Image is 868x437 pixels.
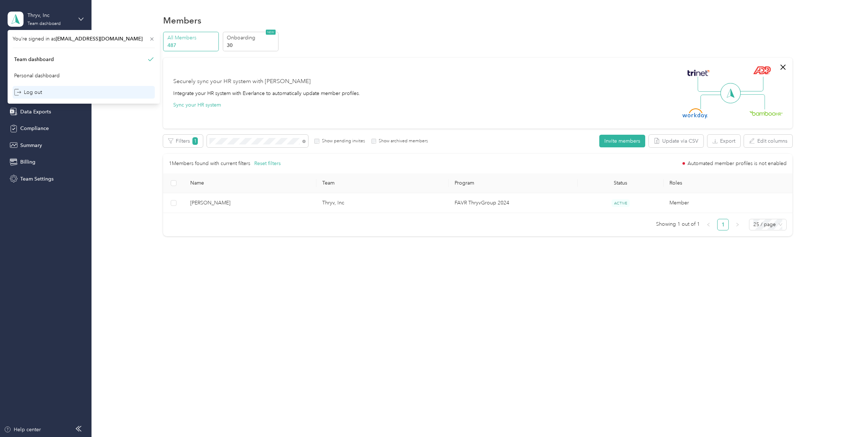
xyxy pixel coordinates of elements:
[14,88,42,96] div: Log out
[173,77,311,86] div: Securely sync your HR system with [PERSON_NAME]
[718,219,728,230] a: 1
[163,135,203,147] button: Filters1
[827,397,868,437] iframe: Everlance-gr Chat Button Frame
[749,111,783,116] img: BambooHR
[686,68,711,78] img: Trinet
[13,35,155,43] span: You’re signed in as
[173,101,221,109] button: Sync your HR system
[749,219,787,230] div: Page Size
[254,160,281,168] button: Reset filters
[740,94,765,110] img: Line Right Down
[20,108,51,116] span: Data Exports
[20,158,35,166] span: Billing
[167,34,217,42] p: All Members
[14,72,60,79] div: Personal dashboard
[266,30,276,35] span: NEW
[169,160,250,168] p: 1 Members found with current filters
[732,219,743,230] button: right
[599,135,645,147] button: Invite members
[578,173,664,193] th: Status
[4,426,41,433] button: Help center
[190,180,311,186] span: Name
[192,137,198,145] span: 1
[20,142,42,149] span: Summary
[732,219,743,230] li: Next Page
[316,173,449,193] th: Team
[56,36,142,42] span: [EMAIL_ADDRESS][DOMAIN_NAME]
[14,56,54,63] div: Team dashboard
[319,138,365,144] label: Show pending invites
[682,108,708,118] img: Workday
[698,77,723,92] img: Line Left Up
[688,161,787,166] span: Automated member profiles is not enabled
[449,173,578,193] th: Program
[173,90,360,97] div: Integrate your HR system with Everlance to automatically update member profiles.
[184,193,317,213] td: Renee E. Garman
[706,222,711,227] span: left
[664,193,796,213] td: Member
[190,199,311,207] span: [PERSON_NAME]
[744,135,792,147] button: Edit columns
[27,12,73,19] div: Thryv, Inc
[20,125,49,132] span: Compliance
[649,135,703,147] button: Update via CSV
[656,219,700,230] span: Showing 1 out of 1
[449,193,578,213] td: FAVR ThryvGroup 2024
[316,193,449,213] td: Thryv, Inc
[703,219,714,230] button: left
[184,173,317,193] th: Name
[753,66,771,74] img: ADP
[27,22,61,26] div: Team dashboard
[703,219,714,230] li: Previous Page
[227,34,276,42] p: Onboarding
[163,17,201,24] h1: Members
[227,42,276,49] p: 30
[612,199,630,207] span: ACTIVE
[753,219,782,230] span: 25 / page
[735,222,740,227] span: right
[20,175,54,183] span: Team Settings
[376,138,428,144] label: Show archived members
[717,219,729,230] li: 1
[700,94,726,109] img: Line Left Down
[167,42,217,49] p: 487
[738,77,763,92] img: Line Right Up
[664,173,796,193] th: Roles
[707,135,740,147] button: Export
